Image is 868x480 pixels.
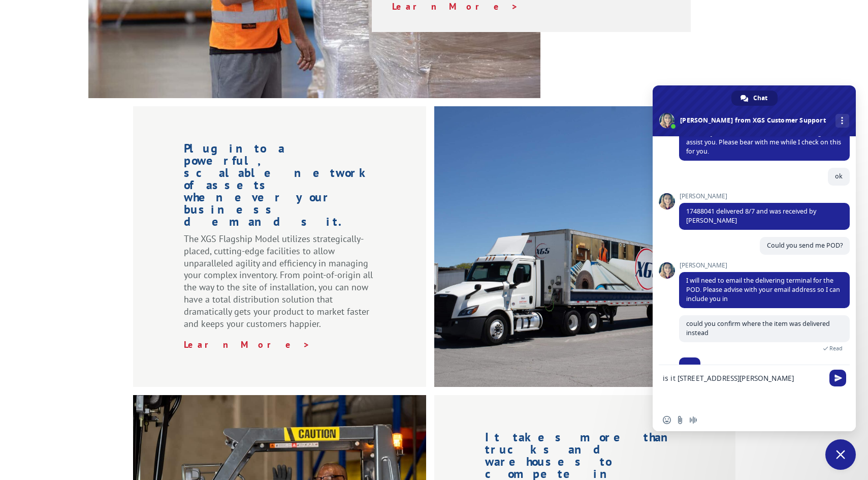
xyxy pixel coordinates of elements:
span: Chat [753,91,767,106]
span: Could you send me POD? [767,241,843,250]
span: ok [835,172,843,181]
span: Send a file [676,416,684,424]
a: Learn More > [184,339,310,350]
span: Insert an emoji [663,416,671,424]
a: Chat [731,91,778,106]
span: [PERSON_NAME] [679,193,850,200]
h1: Plug into a powerful, scalable network of assets whenever your business demands it. [184,142,375,233]
span: Audio message [689,416,697,424]
span: could you confirm where the item was delivered instead [686,319,830,337]
a: Close chat [825,439,856,470]
textarea: Compose your message... [663,365,825,409]
span: Send [829,370,846,386]
span: [PERSON_NAME] [679,262,850,269]
span: Hello, my name is [PERSON_NAME]. I will be glad to assist you. Please bear with me while I check ... [686,129,841,156]
span: 17488041 delivered 8/7 and was received by [PERSON_NAME] [686,207,816,225]
a: Learn More > [392,1,519,12]
span: Read [829,345,843,352]
span: I will need to email the delivering terminal for the POD. Please advise with your email address s... [686,276,840,303]
p: The XGS Flagship Model utilizes strategically-placed, cutting-edge facilities to allow unparallel... [184,233,375,339]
